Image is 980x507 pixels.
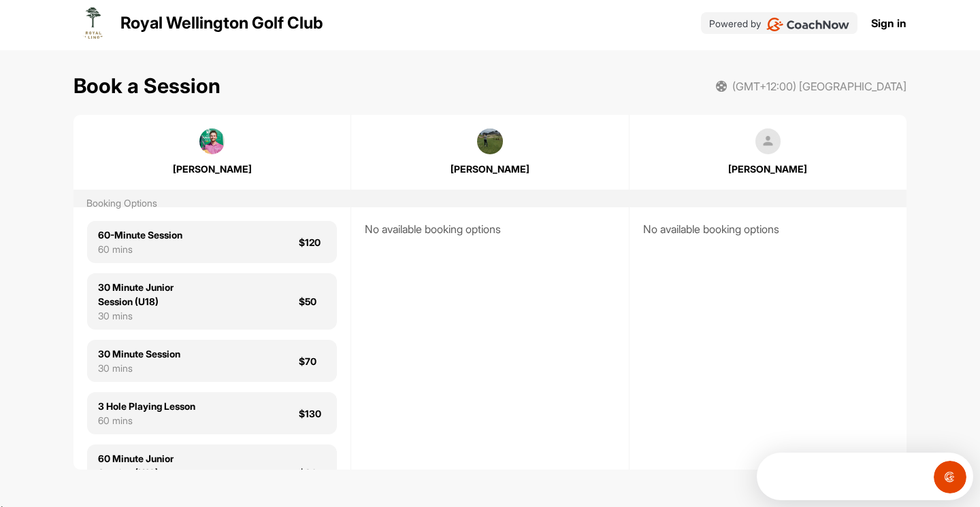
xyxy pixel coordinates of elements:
[477,128,503,154] img: square_47ada8075d08af270c1e6dc53d1e8c88.jpg
[732,78,906,94] span: (GMT+12:00) [GEOGRAPHIC_DATA]
[120,11,323,35] p: Royal Wellington Golf Club
[98,228,182,242] div: 60-Minute Session
[98,399,195,413] div: 3 Hole Playing Lesson
[98,413,195,427] div: 60 mins
[934,461,966,493] iframe: Intercom live chat
[766,18,850,31] img: CoachNow
[643,221,893,237] div: No available booking options
[757,453,973,500] iframe: Intercom live chat discovery launcher
[709,16,761,31] p: Powered by
[98,280,196,309] div: 30 Minute Junior Session (U18)
[98,451,196,480] div: 60 Minute Junior Session (U18)
[755,128,781,154] img: square_default-ef6cabf814de5a2bf16c804365e32c732080f9872bdf737d349900a9daf73cf9.png
[299,294,326,309] div: $50
[86,196,157,210] div: Booking Options
[299,235,326,249] div: $120
[871,15,906,31] a: Sign in
[98,361,180,375] div: 30 mins
[95,162,330,176] div: [PERSON_NAME]
[650,162,885,176] div: [PERSON_NAME]
[299,466,326,480] div: $80
[73,71,220,101] h1: Book a Session
[365,221,615,237] div: No available booking options
[98,242,182,256] div: 60 mins
[77,7,110,39] img: logo
[299,406,326,421] div: $130
[98,309,196,323] div: 30 mins
[299,354,326,368] div: $70
[199,128,225,154] img: square_b9766a750916adaee4143e2b92a72f2b.jpg
[98,347,180,361] div: 30 Minute Session
[372,162,608,176] div: [PERSON_NAME]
